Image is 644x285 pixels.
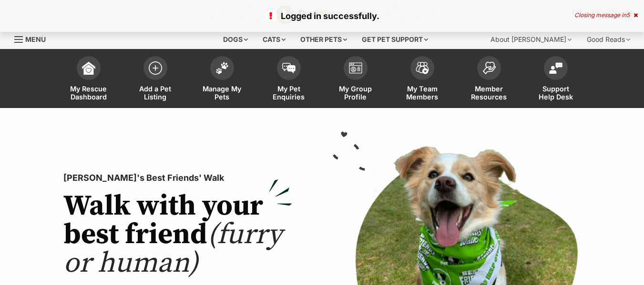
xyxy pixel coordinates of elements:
a: Add a Pet Listing [122,51,189,108]
span: Add a Pet Listing [134,85,177,101]
img: dashboard-icon-eb2f2d2d3e046f16d808141f083e7271f6b2e854fb5c12c21221c1fb7104beca.svg [82,61,95,75]
div: Get pet support [355,30,435,49]
span: My Team Members [401,85,444,101]
span: Support Help Desk [534,85,577,101]
span: Manage My Pets [201,85,244,101]
div: Cats [256,30,292,49]
a: Support Help Desk [522,51,589,108]
a: Menu [14,30,52,47]
img: manage-my-pets-icon-02211641906a0b7f246fdf0571729dbe1e7629f14944591b6c1af311fb30b64b.svg [215,62,229,74]
img: member-resources-icon-8e73f808a243e03378d46382f2149f9095a855e16c252ad45f914b54edf8863c.svg [482,61,496,74]
a: Member Resources [456,51,522,108]
a: My Team Members [389,51,456,108]
span: (furry or human) [63,217,282,281]
span: Member Resources [468,85,511,101]
div: Good Reads [580,30,637,49]
img: help-desk-icon-fdf02630f3aa405de69fd3d07c3f3aa587a6932b1a1747fa1d2bba05be0121f9.svg [549,62,562,74]
a: My Group Profile [322,51,389,108]
a: Manage My Pets [189,51,256,108]
span: Menu [25,35,46,43]
img: group-profile-icon-3fa3cf56718a62981997c0bc7e787c4b2cf8bcc04b72c1350f741eb67cf2f40e.svg [349,62,362,74]
a: My Rescue Dashboard [55,51,122,108]
div: Other pets [294,30,354,49]
img: pet-enquiries-icon-7e3ad2cf08bfb03b45e93fb7055b45f3efa6380592205ae92323e6603595dc1f.svg [282,63,296,73]
img: add-pet-listing-icon-0afa8454b4691262ce3f59096e99ab1cd57d4a30225e0717b998d2c9b9846f56.svg [149,61,162,75]
h2: Walk with your best friend [63,192,292,278]
span: My Rescue Dashboard [67,85,110,101]
div: About [PERSON_NAME] [484,30,578,49]
span: My Group Profile [334,85,377,101]
p: [PERSON_NAME]'s Best Friends' Walk [63,171,292,185]
div: Dogs [216,30,255,49]
span: My Pet Enquiries [267,85,310,101]
a: My Pet Enquiries [256,51,322,108]
img: team-members-icon-5396bd8760b3fe7c0b43da4ab00e1e3bb1a5d9ba89233759b79545d2d3fc5d0d.svg [416,62,429,74]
